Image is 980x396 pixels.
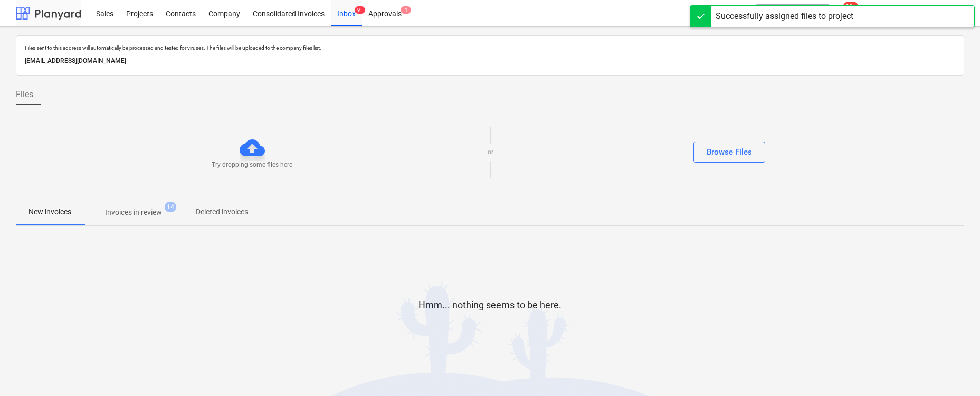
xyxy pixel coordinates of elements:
[716,10,853,23] div: Successfully assigned files to project
[25,55,955,67] p: [EMAIL_ADDRESS][DOMAIN_NAME]
[488,148,493,157] p: or
[105,207,162,218] p: Invoices in review
[693,142,765,163] button: Browse Files
[16,88,33,101] span: Files
[25,44,955,51] p: Files sent to this address will automatically be processed and tested for viruses. The files will...
[165,202,176,212] span: 14
[401,6,411,14] span: 1
[196,206,248,218] p: Deleted invoices
[212,161,292,169] p: Try dropping some files here
[418,299,562,312] p: Hmm... nothing seems to be here.
[927,345,980,396] iframe: Chat Widget
[355,6,365,14] span: 9+
[707,145,752,159] div: Browse Files
[28,206,71,218] p: New invoices
[16,114,965,191] div: Try dropping some files hereorBrowse Files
